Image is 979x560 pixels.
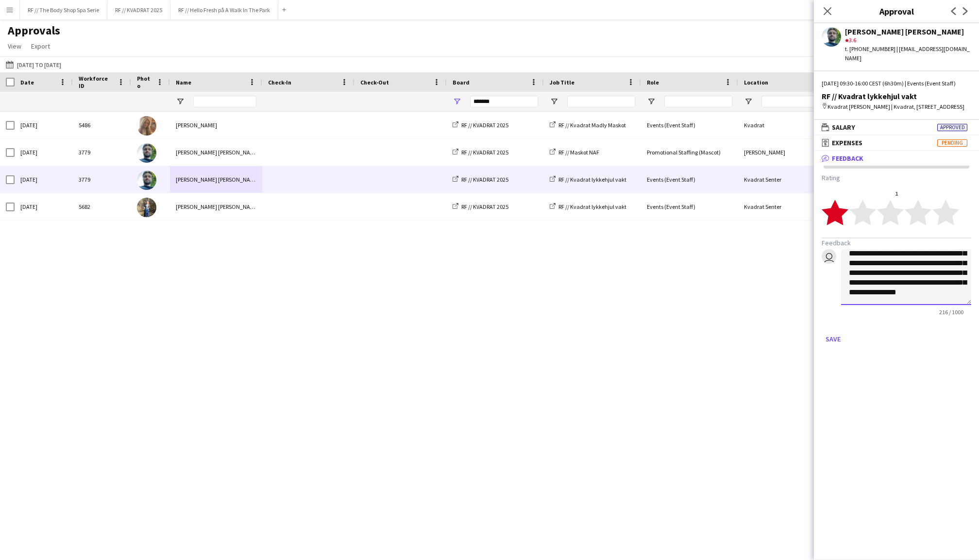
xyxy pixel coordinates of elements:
[550,176,626,183] a: RF // Kvadrat lykkehjul vakt
[822,79,971,88] div: [DATE] 09:30-16:00 CEST (6h30m) | Events (Event Staff)
[931,308,971,316] span: 216 / 1000
[822,238,971,247] h3: Feedback
[937,124,967,131] span: Approved
[73,139,131,166] div: 3779
[453,149,508,156] a: RF // KVADRAT 2025
[738,193,835,220] div: Kvadrat Senter
[647,97,656,106] button: Open Filter Menu
[73,193,131,220] div: 5682
[73,166,131,193] div: 3779
[822,102,971,111] div: Kvadrat [PERSON_NAME] | Kvadrat, [STREET_ADDRESS]
[845,36,971,45] div: 3.6
[814,5,979,17] h3: Approval
[453,203,508,210] a: RF // KVADRAT 2025
[558,121,626,129] span: RF // Kvadrat Madly Maskot
[137,198,156,217] img: Isabella Christine Andreassen-Sund
[647,79,659,86] span: Role
[20,79,34,86] span: Date
[567,96,635,107] input: Job Title Filter Input
[641,166,738,193] div: Events (Event Staff)
[193,96,256,107] input: Name Filter Input
[761,96,829,107] input: Location Filter Input
[15,166,73,193] div: [DATE]
[453,79,470,86] span: Board
[461,176,508,183] span: RF // KVADRAT 2025
[814,166,979,355] div: Feedback
[137,143,156,163] img: Anders Lerang Larsen
[137,116,156,136] img: Celine Gjesteland Høines
[268,79,291,86] span: Check-In
[461,121,508,129] span: RF // KVADRAT 2025
[27,40,54,52] a: Export
[31,42,50,51] span: Export
[79,75,114,89] span: Workforce ID
[641,112,738,138] div: Events (Event Staff)
[641,193,738,220] div: Events (Event Staff)
[4,40,25,52] a: View
[176,97,185,106] button: Open Filter Menu
[15,139,73,166] div: [DATE]
[558,149,599,156] span: RF // Maskot NAF
[814,120,979,135] mat-expansion-panel-header: SalaryApproved
[744,97,753,106] button: Open Filter Menu
[15,112,73,138] div: [DATE]
[832,138,862,147] span: Expenses
[550,79,574,86] span: Job Title
[107,0,170,19] button: RF // KVADRAT 2025
[822,331,844,347] button: Save
[170,139,262,166] div: [PERSON_NAME] [PERSON_NAME]
[461,149,508,156] span: RF // KVADRAT 2025
[360,79,389,86] span: Check-Out
[550,97,558,106] button: Open Filter Menu
[845,27,971,36] div: [PERSON_NAME] [PERSON_NAME]
[664,96,732,107] input: Role Filter Input
[550,149,599,156] a: RF // Maskot NAF
[470,96,538,107] input: Board Filter Input
[137,75,152,89] span: Photo
[738,166,835,193] div: Kvadrat Senter
[937,139,967,147] span: Pending
[845,45,971,62] div: t. [PHONE_NUMBER] | [EMAIL_ADDRESS][DOMAIN_NAME]
[832,123,855,132] span: Salary
[453,176,508,183] a: RF // KVADRAT 2025
[461,203,508,210] span: RF // KVADRAT 2025
[453,97,461,106] button: Open Filter Menu
[170,166,262,193] div: [PERSON_NAME] [PERSON_NAME]
[550,203,626,210] a: RF // Kvadrat lykkehjul vakt
[170,193,262,220] div: [PERSON_NAME] [PERSON_NAME]
[176,79,191,86] span: Name
[822,173,971,182] h3: Rating
[558,176,626,183] span: RF // Kvadrat lykkehjul vakt
[8,42,21,51] span: View
[170,112,262,138] div: [PERSON_NAME]
[550,121,626,129] a: RF // Kvadrat Madly Maskot
[15,193,73,220] div: [DATE]
[814,136,979,150] mat-expansion-panel-header: ExpensesPending
[170,0,278,19] button: RF // Hello Fresh på A Walk In The Park
[4,59,63,70] button: [DATE] to [DATE]
[832,154,863,163] span: Feedback
[822,190,971,197] div: 1
[558,203,626,210] span: RF // Kvadrat lykkehjul vakt
[641,139,738,166] div: Promotional Staffing (Mascot)
[738,112,835,138] div: Kvadrat
[744,79,768,86] span: Location
[738,139,835,166] div: [PERSON_NAME]
[20,0,107,19] button: RF // The Body Shop Spa Serie
[822,92,971,101] div: RF // Kvadrat lykkehjul vakt
[137,170,156,190] img: Anders Lerang Larsen
[453,121,508,129] a: RF // KVADRAT 2025
[73,112,131,138] div: 5486
[814,151,979,166] mat-expansion-panel-header: Feedback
